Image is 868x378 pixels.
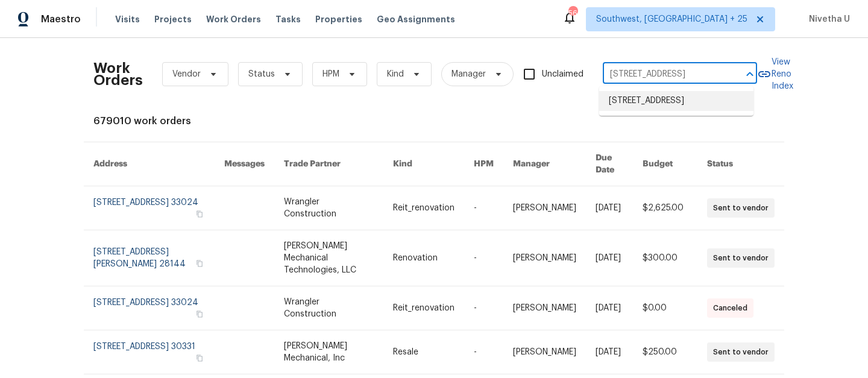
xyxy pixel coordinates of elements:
[377,13,455,25] span: Geo Assignments
[633,142,697,186] th: Budget
[741,66,758,83] button: Close
[194,353,205,364] button: Copy Address
[603,65,723,84] input: Enter in an address
[206,13,261,25] span: Work Orders
[383,286,464,330] td: Reit_renovation
[464,330,503,374] td: -
[93,115,775,127] div: 679010 work orders
[274,330,383,374] td: [PERSON_NAME] Mechanical, Inc
[503,330,586,374] td: [PERSON_NAME]
[215,142,274,186] th: Messages
[274,230,383,286] td: [PERSON_NAME] Mechanical Technologies, LLC
[275,15,301,24] span: Tasks
[383,186,464,230] td: Reit_renovation
[274,286,383,330] td: Wrangler Construction
[464,142,503,186] th: HPM
[194,209,205,219] button: Copy Address
[383,330,464,374] td: Resale
[568,7,577,19] div: 569
[596,13,747,25] span: Southwest, [GEOGRAPHIC_DATA] + 25
[93,62,143,86] h2: Work Orders
[194,258,205,269] button: Copy Address
[757,56,793,92] a: View Reno Index
[542,68,583,81] span: Unclaimed
[274,142,383,186] th: Trade Partner
[115,13,140,25] span: Visits
[464,230,503,286] td: -
[383,230,464,286] td: Renovation
[599,91,753,111] li: [STREET_ADDRESS]
[503,186,586,230] td: [PERSON_NAME]
[451,68,486,80] span: Manager
[387,68,404,80] span: Kind
[383,142,464,186] th: Kind
[503,286,586,330] td: [PERSON_NAME]
[464,286,503,330] td: -
[194,309,205,320] button: Copy Address
[503,142,586,186] th: Manager
[41,13,81,25] span: Maestro
[586,142,633,186] th: Due Date
[804,13,850,25] span: Nivetha U
[464,186,503,230] td: -
[697,142,784,186] th: Status
[503,230,586,286] td: [PERSON_NAME]
[172,68,201,80] span: Vendor
[274,186,383,230] td: Wrangler Construction
[248,68,275,80] span: Status
[322,68,339,80] span: HPM
[315,13,362,25] span: Properties
[154,13,192,25] span: Projects
[84,142,215,186] th: Address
